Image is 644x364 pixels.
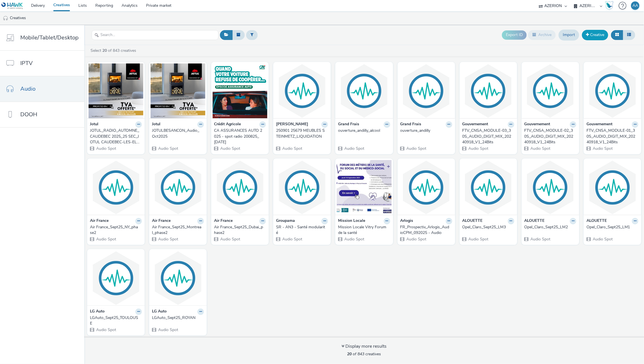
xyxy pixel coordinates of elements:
a: ouverture_andilly [400,128,452,133]
strong: Groupama [276,218,295,224]
span: Audio Spot [592,146,613,151]
img: FTV_CNSA_MODULE-02_30S_AUDIO_DIGIT_MIX_20240918_V1_24Bits visual [523,63,578,118]
span: Audio Spot [96,146,116,151]
span: Audio Spot [220,236,240,242]
img: 250901 25679 MEUBLES STEINMETZ_LIQUIDATION visual [275,63,329,118]
span: Audio Spot [530,236,551,242]
span: Audio Spot [158,146,178,151]
span: IPTV [20,59,33,67]
img: CA ASSURANCES AUTO 2025 - spot radio 200825_ 12.09.2025 visual [213,63,267,118]
img: FTV_CNSA_MODULE-01_30S_AUDIO_DIGIT_MIX_20240918_V1_24Bits visual [585,63,640,118]
img: JOTULBESANCON_Audio_Oct2025 visual [151,63,205,118]
img: Opel_Claro_Sept25_LM3 visual [461,160,516,215]
span: Audio Spot [158,327,178,332]
a: Mission Locale Vitry Forum de la santé [338,224,390,236]
div: JOTULBESANCON_Audio_Oct2025 [152,128,202,139]
span: Audio Spot [96,236,116,242]
strong: 20 [347,351,352,357]
img: Opel_Claro_Sept25_LM2 visual [523,160,578,215]
div: SR - AN3 - Santé modularité [276,224,326,236]
img: Air France_Sept25_NY_phase2 visual [89,160,143,215]
strong: Grand Frais [338,121,359,128]
a: ouverture_andilly_alcool [338,128,390,133]
strong: 20 [102,48,107,53]
span: Audio Spot [406,146,427,151]
div: AA [632,1,638,10]
img: Opel_Claro_Sept25_LM1 visual [585,160,640,215]
div: Opel_Claro_Sept25_LM1 [586,224,636,230]
div: LGAuto_Sept25_ROYAN [152,315,202,321]
a: 250901 25679 MEUBLES STEINMETZ_LIQUIDATION [276,128,328,139]
strong: Air France [214,218,233,224]
strong: Air France [152,218,171,224]
img: SR - AN3 - Santé modularité visual [275,160,329,215]
span: Audio Spot [344,236,364,242]
img: LGAuto_Sept25_ROYAN visual [151,251,205,305]
div: FTV_CNSA_MODULE-01_30S_AUDIO_DIGIT_MIX_20240918_V1_24Bits [586,128,636,145]
div: Opel_Claro_Sept25_LM3 [462,224,512,230]
img: Hawk Academy [605,1,614,10]
div: FR_Prospectiv_Arlogis_AudioCPM_092025 - Audio [400,224,450,236]
a: JOTULBESANCON_Audio_Oct2025 [152,128,204,139]
a: Opel_Claro_Sept25_LM1 [586,224,638,230]
span: Audio Spot [468,146,489,151]
div: Air France_Sept25_NY_phase2 [90,224,140,236]
div: Opel_Claro_Sept25_LM2 [524,224,574,230]
span: Audio Spot [282,236,302,242]
span: Audio Spot [468,236,489,242]
span: Audio [20,85,36,93]
button: Grid [611,30,623,40]
strong: Grand Frais [400,121,422,128]
img: LGAuto_Sept25_TOULOUSE visual [89,251,143,305]
a: CA ASSURANCES AUTO 2025 - spot radio 200825_ [DATE] [214,128,266,145]
div: JOTUL_RADIO_AUTOMNE_CAUDEBEC 2025_25 SEC_JOTUL CAUDEBEC-LES-ELBEUF - PFP_[DATE] [90,128,140,145]
a: Opel_Claro_Sept25_LM3 [462,224,514,230]
img: undefined Logo [1,2,23,9]
div: ouverture_andilly [400,128,450,133]
div: CA ASSURANCES AUTO 2025 - spot radio 200825_ [DATE] [214,128,264,145]
strong: Jotul [152,121,160,128]
img: Mission Locale Vitry Forum de la santé visual [337,160,391,215]
a: Air France_Sept25_Dubai_phase2 [214,224,266,236]
a: Creative [582,30,608,40]
strong: ALOUETTE [586,218,607,224]
span: Audio Spot [530,146,551,151]
span: Audio Spot [344,146,364,151]
a: LGAuto_Sept25_ROYAN [152,315,204,321]
a: JOTUL_RADIO_AUTOMNE_CAUDEBEC 2025_25 SEC_JOTUL CAUDEBEC-LES-ELBEUF - PFP_[DATE] [90,128,142,145]
strong: Mission Locale [338,218,365,224]
button: Table [623,30,635,40]
span: Mobile/Tablet/Desktop [20,34,79,42]
a: Air France_Sept25_Montreal_phase2 [152,224,204,236]
strong: Gouvernement [586,121,612,128]
a: FTV_CNSA_MODULE-03_30S_AUDIO_DIGIT_MIX_20240918_V1_24Bits [462,128,514,145]
a: Import [559,30,579,40]
strong: [PERSON_NAME] [276,121,308,128]
strong: Gouvernement [462,121,488,128]
input: Search... [92,30,219,40]
strong: LG Auto [90,309,105,315]
strong: ALOUETTE [462,218,483,224]
strong: Crédit Agricole [214,121,241,128]
strong: Arlogis [400,218,413,224]
img: FR_Prospectiv_Arlogis_AudioCPM_092025 - Audio visual [399,160,454,215]
div: ouverture_andilly_alcool [338,128,388,133]
div: Display more results [342,343,387,350]
span: of 843 creatives [347,351,381,357]
div: 250901 25679 MEUBLES STEINMETZ_LIQUIDATION [276,128,326,139]
div: Air France_Sept25_Dubai_phase2 [214,224,264,236]
span: Audio Spot [220,146,240,151]
div: FTV_CNSA_MODULE-02_30S_AUDIO_DIGIT_MIX_20240918_V1_24Bits [524,128,574,145]
img: ouverture_andilly_alcool visual [337,63,391,118]
span: Audio Spot [592,236,613,242]
strong: Gouvernement [524,121,550,128]
div: Mission Locale Vitry Forum de la santé [338,224,388,236]
img: ouverture_andilly visual [399,63,454,118]
a: SR - AN3 - Santé modularité [276,224,328,236]
div: FTV_CNSA_MODULE-03_30S_AUDIO_DIGIT_MIX_20240918_V1_24Bits [462,128,512,145]
img: JOTUL_RADIO_AUTOMNE_CAUDEBEC 2025_25 SEC_JOTUL CAUDEBEC-LES-ELBEUF - PFP_12.09.2025 visual [89,63,143,118]
span: Audio Spot [158,236,178,242]
span: Audio Spot [282,146,302,151]
img: Air France_Sept25_Montreal_phase2 visual [151,160,205,215]
button: Export ID [502,30,527,39]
